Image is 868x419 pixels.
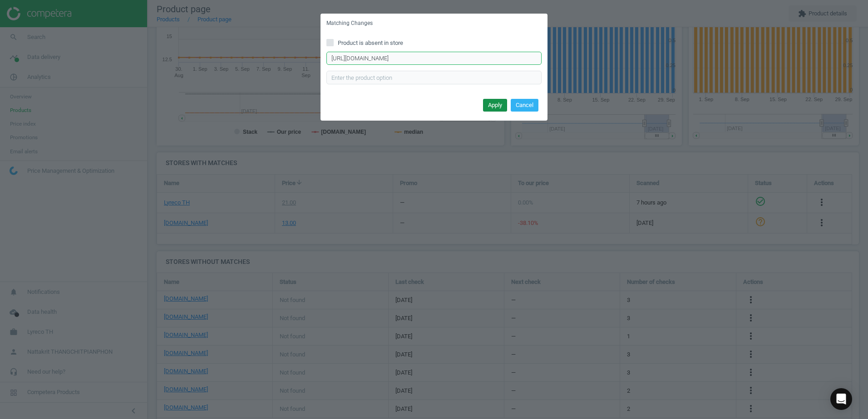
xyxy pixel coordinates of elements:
[326,19,373,27] h5: Matching Changes
[830,388,852,410] div: Open Intercom Messenger
[511,99,538,112] button: Cancel
[336,39,405,47] span: Product is absent in store
[326,71,542,84] input: Enter the product option
[483,99,507,112] button: Apply
[326,52,542,65] input: Enter correct product URL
